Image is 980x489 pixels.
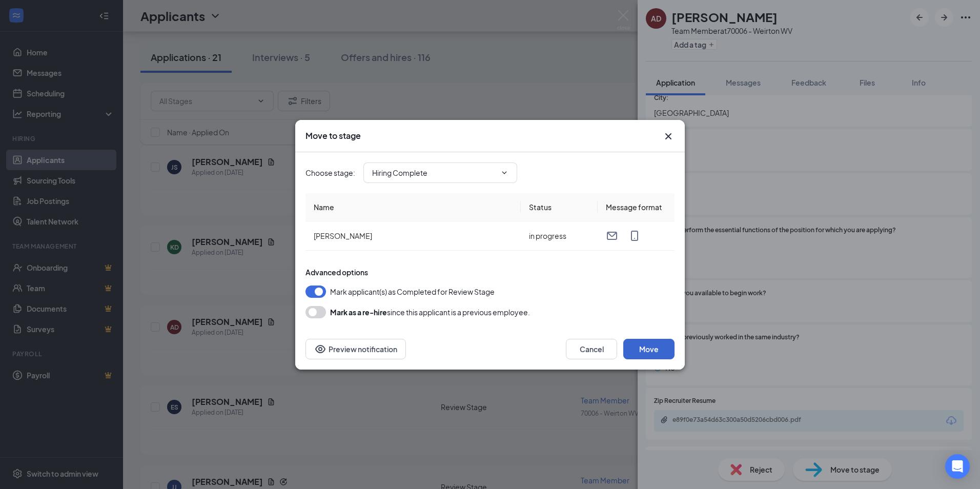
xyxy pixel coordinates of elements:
[521,221,598,251] td: in progress
[330,306,530,318] div: since this applicant is a previous employee.
[628,230,641,242] svg: MobileSms
[314,231,372,240] span: [PERSON_NAME]
[606,230,618,242] svg: Email
[521,193,598,221] th: Status
[305,267,675,277] div: Advanced options
[305,130,361,141] h3: Move to stage
[598,193,675,221] th: Message format
[945,454,970,479] div: Open Intercom Messenger
[566,339,617,359] button: Cancel
[662,130,675,142] svg: Cross
[623,339,675,359] button: Move
[500,169,508,177] svg: ChevronDown
[314,343,326,355] svg: Eye
[330,286,495,298] span: Mark applicant(s) as Completed for Review Stage
[305,193,521,221] th: Name
[305,167,355,178] span: Choose stage :
[662,130,675,142] button: Close
[330,308,387,317] b: Mark as a re-hire
[305,339,406,359] button: Preview notificationEye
